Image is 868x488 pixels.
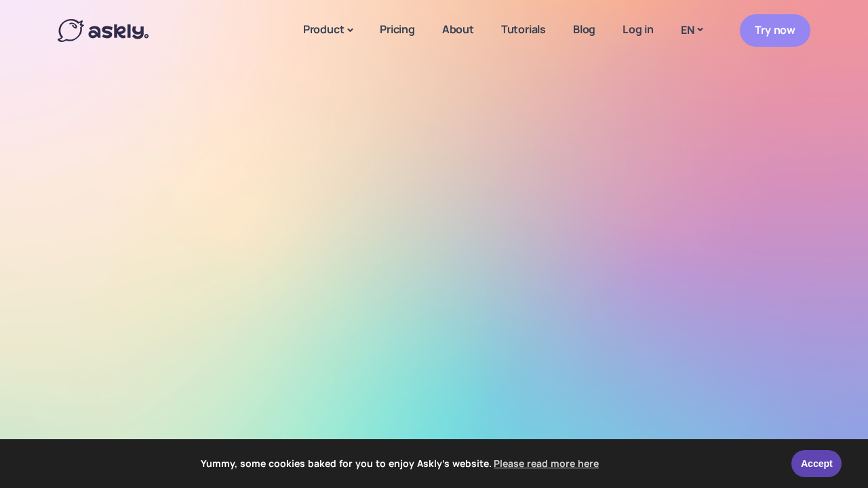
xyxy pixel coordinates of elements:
a: Log in [609,4,667,55]
a: Try now [740,14,810,46]
a: Blog [559,4,609,55]
a: About [429,4,488,55]
a: learn more about cookies [492,453,601,474]
span: Yummy, some cookies baked for you to enjoy Askly's website. [20,453,783,474]
a: EN [667,20,715,40]
a: Accept [791,450,842,477]
a: Tutorials [488,4,559,55]
a: Pricing [366,4,429,55]
a: Product [290,4,366,57]
img: Askly [58,19,149,42]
